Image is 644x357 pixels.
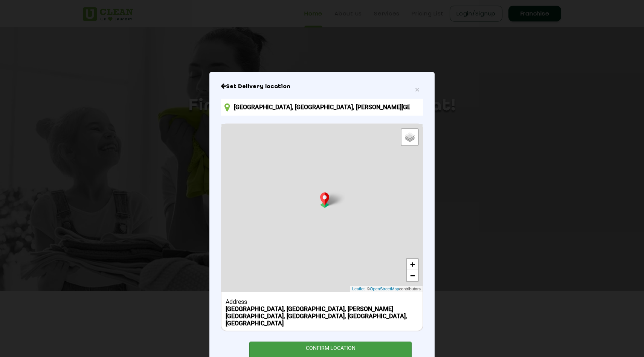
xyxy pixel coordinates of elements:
div: Address [226,298,419,305]
span: × [415,85,420,94]
a: Zoom in [407,259,418,270]
a: Leaflet [352,286,365,292]
input: Enter location [221,99,423,116]
button: Close [415,85,420,93]
a: Zoom out [407,270,418,281]
a: Layers [401,129,418,145]
b: [GEOGRAPHIC_DATA], [GEOGRAPHIC_DATA], [PERSON_NAME][GEOGRAPHIC_DATA], [GEOGRAPHIC_DATA], [GEOGRAP... [226,305,407,327]
a: OpenStreetMap [370,286,399,292]
div: | © contributors [350,286,423,292]
h6: Close [221,83,423,90]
